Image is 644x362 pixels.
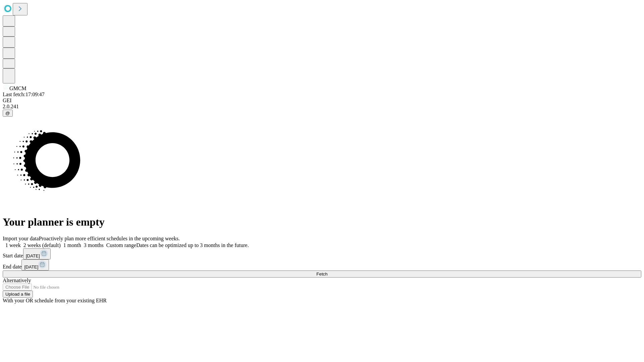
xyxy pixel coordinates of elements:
[3,248,641,259] div: Start date
[136,242,249,248] span: Dates can be optimized up to 3 months in the future.
[26,253,40,258] span: [DATE]
[9,85,26,91] span: GMCM
[5,242,21,248] span: 1 week
[21,259,49,270] button: [DATE]
[24,264,38,269] span: [DATE]
[5,111,10,116] span: @
[23,248,51,259] button: [DATE]
[39,236,180,241] span: Proactively plan more efficient schedules in the upcoming weeks.
[106,242,136,248] span: Custom range
[3,236,39,241] span: Import your data
[23,242,61,248] span: 2 weeks (default)
[316,271,327,277] span: Fetch
[3,298,107,303] span: With your OR schedule from your existing EHR
[63,242,81,248] span: 1 month
[3,216,641,228] h1: Your planner is empty
[3,98,641,104] div: GEI
[84,242,104,248] span: 3 months
[3,92,45,97] span: Last fetch: 17:09:47
[3,259,641,270] div: End date
[3,104,641,110] div: 2.0.241
[3,270,641,278] button: Fetch
[3,278,31,283] span: Alternatively
[3,291,33,298] button: Upload a file
[3,110,13,117] button: @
